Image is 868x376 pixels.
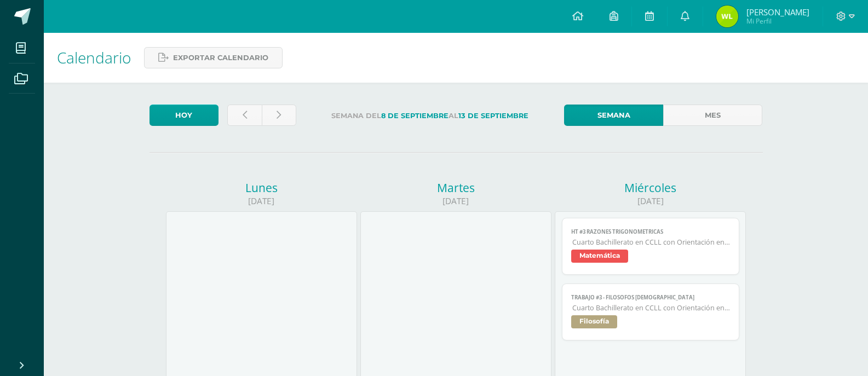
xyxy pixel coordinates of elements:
[716,5,738,27] img: b22fe7b09612897a5ca814c91c9e591c.png
[571,228,731,235] span: HT #3 Razones Trigonometricas
[305,105,555,127] label: Semana del al
[746,7,809,18] span: [PERSON_NAME]
[360,195,551,207] div: [DATE]
[571,250,628,263] span: Matemática
[564,105,663,126] a: Semana
[458,112,528,120] strong: 13 de Septiembre
[166,180,357,195] div: Lunes
[555,195,746,207] div: [DATE]
[150,105,219,126] a: Hoy
[572,303,731,313] span: Cuarto Bachillerato en CCLL con Orientación en Computación
[572,238,731,247] span: Cuarto Bachillerato en CCLL con Orientación en Computación
[663,105,762,126] a: Mes
[381,112,449,120] strong: 8 de Septiembre
[571,315,617,328] span: Filosofía
[144,47,283,68] a: Exportar calendario
[571,294,731,301] span: TRABAJO #3 - FILOSOFOS [DEMOGRAPHIC_DATA]
[360,180,551,195] div: Martes
[173,48,268,68] span: Exportar calendario
[746,16,809,26] span: Mi Perfil
[562,218,740,275] a: HT #3 Razones TrigonometricasCuarto Bachillerato en CCLL con Orientación en ComputaciónMatemática
[166,195,357,207] div: [DATE]
[562,284,740,340] a: TRABAJO #3 - FILOSOFOS [DEMOGRAPHIC_DATA]Cuarto Bachillerato en CCLL con Orientación en Computaci...
[57,47,131,68] span: Calendario
[555,180,746,195] div: Miércoles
